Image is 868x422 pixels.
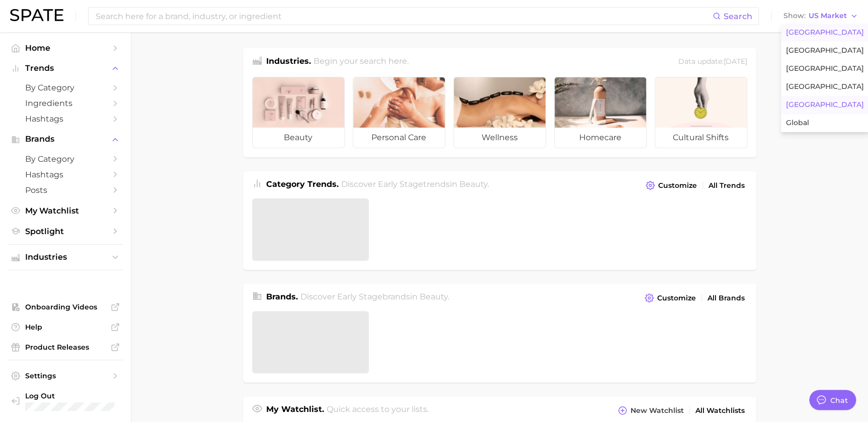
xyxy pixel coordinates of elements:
span: Ingredients [25,98,106,108]
span: My Watchlist [25,206,106,216]
a: Home [8,40,123,56]
span: Hashtags [25,170,106,179]
a: Ingredients [8,95,123,111]
span: Log Out [25,391,115,400]
span: beauty [459,179,488,189]
button: ShowUS Market [781,10,860,23]
button: Customize [642,291,698,305]
span: cultural shifts [655,128,747,148]
span: Home [25,43,106,53]
a: Help [8,320,123,335]
a: homecare [554,77,647,148]
h2: Quick access to your lists. [327,403,429,417]
a: Spotlight [8,224,123,239]
span: New Watchlist [630,406,684,415]
h2: Begin your search here. [313,55,409,69]
a: beauty [252,77,345,148]
span: [GEOGRAPHIC_DATA] [786,82,864,91]
a: Hashtags [8,111,123,127]
a: Settings [8,368,123,383]
span: homecare [555,128,646,148]
button: Industries [8,250,123,265]
h1: Industries. [266,55,311,69]
span: Customize [657,294,696,302]
button: New Watchlist [615,403,686,417]
a: Product Releases [8,340,123,355]
span: All Trends [708,181,745,190]
span: beauty [253,128,344,148]
span: [GEOGRAPHIC_DATA] [786,64,864,73]
a: Onboarding Videos [8,299,123,314]
a: by Category [8,80,123,95]
span: Brands . [266,292,298,301]
span: [GEOGRAPHIC_DATA] [786,100,864,109]
img: SPATE [10,9,63,21]
span: Help [25,323,106,332]
input: Search here for a brand, industry, or ingredient [95,8,713,25]
span: beauty [420,292,448,301]
span: Category Trends . [266,179,339,189]
span: Spotlight [25,227,106,236]
span: [GEOGRAPHIC_DATA] [786,28,864,37]
span: by Category [25,154,106,164]
span: [GEOGRAPHIC_DATA] [786,46,864,55]
span: Show [783,13,806,19]
a: wellness [453,77,546,148]
a: Hashtags [8,167,123,182]
div: Data update: [DATE] [678,55,747,69]
span: Trends [25,64,106,73]
span: Industries [25,253,106,262]
button: Customize [643,178,699,192]
span: US Market [809,13,847,19]
a: personal care [353,77,445,148]
span: Discover Early Stage trends in . [341,179,489,189]
span: Posts [25,185,106,195]
button: Trends [8,61,123,76]
span: Settings [25,371,106,380]
span: Brands [25,135,106,144]
a: cultural shifts [655,77,747,148]
span: Discover Early Stage brands in . [300,292,449,301]
a: by Category [8,151,123,167]
a: All Brands [705,291,747,305]
a: All Trends [706,179,747,192]
span: personal care [353,128,445,148]
span: All Brands [707,294,745,302]
a: My Watchlist [8,203,123,219]
span: Hashtags [25,114,106,124]
button: Brands [8,132,123,147]
span: All Watchlists [695,406,745,415]
span: Global [786,119,809,127]
span: Customize [658,181,697,190]
span: Product Releases [25,343,106,352]
span: by Category [25,83,106,92]
span: Onboarding Videos [25,302,106,311]
h1: My Watchlist. [266,403,324,417]
span: Search [724,12,752,21]
a: Log out. Currently logged in with e-mail jek@cosmax.com. [8,388,123,414]
span: wellness [454,128,545,148]
a: Posts [8,182,123,198]
a: All Watchlists [693,404,747,417]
